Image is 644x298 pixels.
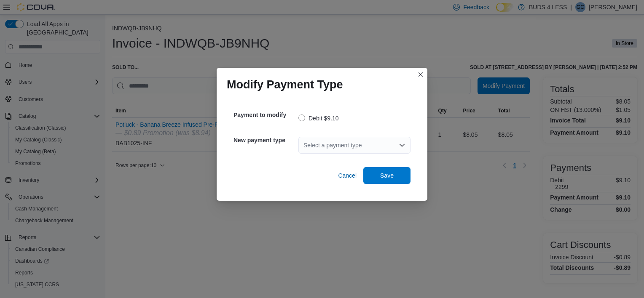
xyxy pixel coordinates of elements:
h5: Payment to modify [233,106,297,123]
h5: New payment type [233,132,297,149]
button: Save [363,167,411,184]
span: Cancel [338,171,357,180]
h1: Modify Payment Type [227,78,343,91]
button: Closes this modal window [416,69,426,80]
button: Open list of options [399,142,405,149]
label: Debit $9.10 [298,113,339,123]
span: Save [380,171,394,180]
button: Cancel [335,167,360,184]
input: Accessible screen reader label [303,140,304,150]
